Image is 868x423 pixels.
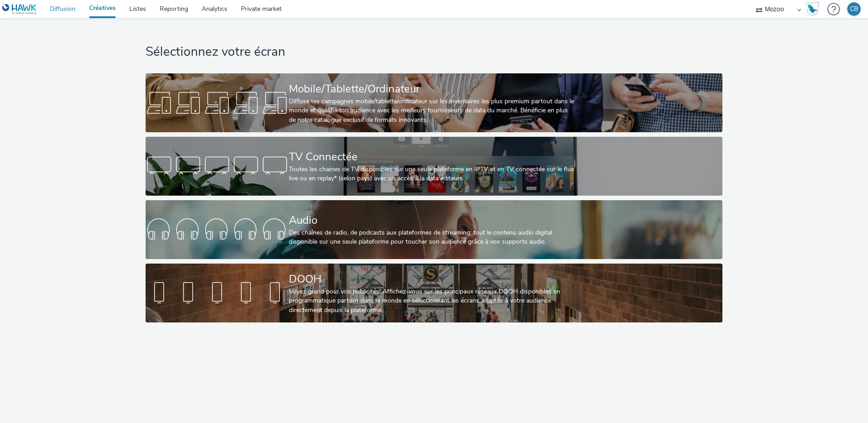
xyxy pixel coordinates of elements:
[289,165,576,183] div: Toutes les chaines de TV disponibles sur une seule plateforme en IPTV et en TV connectée sur le f...
[289,287,576,315] div: Voyez grand pour vos publicités! Affichez-vous sur les principaux réseaux DOOH disponibles en pro...
[146,264,722,322] a: DOOHVoyez grand pour vos publicités! Affichez-vous sur les principaux réseaux DOOH disponibles en...
[289,97,576,125] div: Diffuse tes campagnes mobile/tablette/ordinateur sur les inventaires les plus premium partout dan...
[289,149,576,165] div: TV Connectée
[146,200,722,259] a: AudioDes chaînes de radio, de podcasts aux plateformes de streaming: tout le contenu audio digita...
[850,2,858,16] div: CB
[146,137,722,196] a: TV ConnectéeToutes les chaines de TV disponibles sur une seule plateforme en IPTV et en TV connec...
[2,4,37,15] img: undefined Logo
[146,43,722,61] h1: Sélectionnez votre écran
[289,271,576,287] div: DOOH
[806,2,819,16] img: Hawk Academy
[289,228,576,247] div: Des chaînes de radio, de podcasts aux plateformes de streaming: tout le contenu audio digital dis...
[289,81,576,97] div: Mobile/Tablette/Ordinateur
[146,73,722,132] a: Mobile/Tablette/OrdinateurDiffuse tes campagnes mobile/tablette/ordinateur sur les inventaires le...
[806,2,823,16] a: Hawk Academy
[289,212,576,228] div: Audio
